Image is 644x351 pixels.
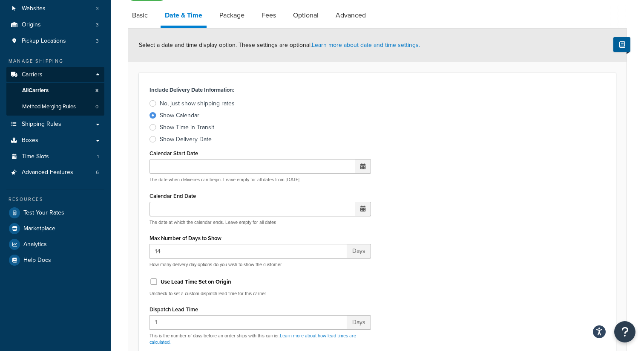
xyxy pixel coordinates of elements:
a: Date & Time [161,5,207,28]
a: Optional [289,5,323,26]
a: Learn more about how lead times are calculated. [149,332,356,345]
li: Advanced Features [6,165,104,180]
span: Days [347,244,371,258]
span: All Carriers [22,87,49,94]
li: Websites [6,1,104,17]
span: 1 [97,153,99,160]
span: Websites [22,5,46,12]
span: Select a date and time display option. These settings are optional. [139,41,420,49]
li: Method Merging Rules [6,99,104,115]
a: Learn more about date and time settings. [312,41,420,49]
p: Uncheck to set a custom dispatch lead time for this carrier [149,290,371,297]
label: Use Lead Time Set on Origin [161,278,231,286]
span: Days [347,315,371,330]
a: Pickup Locations3 [6,33,104,49]
span: 3 [96,21,99,29]
span: Help Docs [23,257,51,264]
a: AllCarriers8 [6,83,104,99]
a: Origins3 [6,17,104,33]
li: Pickup Locations [6,33,104,49]
button: Show Help Docs [613,37,630,52]
div: Show Delivery Date [160,135,212,144]
label: Dispatch Lead Time [149,306,198,313]
span: Advanced Features [22,169,73,176]
span: Analytics [23,241,47,248]
a: Basic [128,5,152,26]
a: Boxes [6,133,104,148]
a: Websites3 [6,1,104,17]
label: Include Delivery Date Information: [149,84,234,96]
a: Marketplace [6,221,104,236]
a: Shipping Rules [6,116,104,132]
span: 6 [96,169,99,176]
div: No, just show shipping rates [160,99,235,108]
a: Advanced Features6 [6,165,104,180]
a: Package [215,5,249,26]
span: 0 [95,103,98,110]
a: Method Merging Rules0 [6,99,104,115]
label: Max Number of Days to Show [149,235,221,241]
div: Show Calendar [160,111,199,120]
li: Time Slots [6,149,104,165]
span: 8 [95,87,98,94]
div: Show Time in Transit [160,123,214,132]
a: Test Your Rates [6,205,104,220]
p: The date when deliveries can begin. Leave empty for all dates from [DATE] [149,177,371,183]
span: Shipping Rules [22,121,61,128]
li: Origins [6,17,104,33]
span: Test Your Rates [23,209,64,217]
a: Advanced [331,5,370,26]
span: Marketplace [23,225,55,232]
span: Method Merging Rules [22,103,76,110]
span: Carriers [22,71,43,78]
span: Boxes [22,137,38,144]
p: The date at which the calendar ends. Leave empty for all dates [149,219,371,226]
label: Calendar End Date [149,193,196,199]
span: Origins [22,21,41,29]
div: Resources [6,196,104,203]
label: Calendar Start Date [149,150,198,157]
li: Carriers [6,67,104,116]
span: Pickup Locations [22,38,66,45]
a: Help Docs [6,252,104,268]
button: Open Resource Center [614,321,635,342]
a: Carriers [6,67,104,83]
span: 3 [96,38,99,45]
div: Manage Shipping [6,58,104,65]
span: Time Slots [22,153,49,160]
a: Analytics [6,237,104,252]
a: Time Slots1 [6,149,104,165]
a: Fees [257,5,280,26]
p: This is the number of days before an order ships with this carrier. [149,333,371,346]
span: 3 [96,5,99,12]
p: How many delivery day options do you wish to show the customer [149,261,371,268]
